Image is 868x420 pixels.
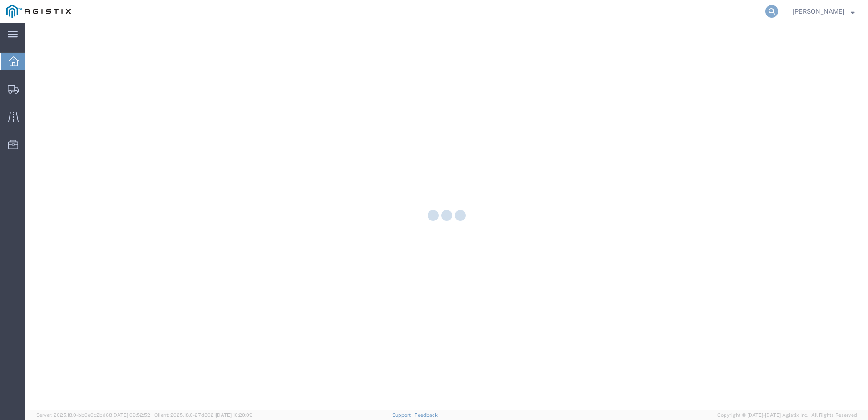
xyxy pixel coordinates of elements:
span: [DATE] 10:20:09 [216,412,252,418]
span: Client: 2025.18.0-27d3021 [154,412,252,418]
span: Copyright © [DATE]-[DATE] Agistix Inc., All Rights Reserved [717,411,857,419]
a: Support [392,412,415,418]
span: Server: 2025.18.0-bb0e0c2bd68 [36,412,150,418]
img: logo [6,5,71,18]
a: Feedback [414,412,438,418]
span: Deni Smith [793,6,844,16]
span: [DATE] 09:52:52 [112,412,150,418]
button: [PERSON_NAME] [792,6,855,17]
